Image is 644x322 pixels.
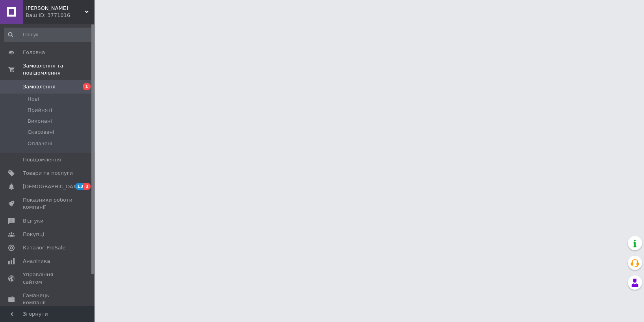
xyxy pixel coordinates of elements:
span: Повідомлення [23,156,61,163]
input: Пошук [4,28,93,42]
span: Виконані [28,118,52,125]
span: Замовлення та повідомлення [23,62,95,77]
span: 1 [83,83,91,90]
span: Товари та послуги [23,170,73,177]
span: Покупці [23,231,44,238]
span: Управління сайтом [23,271,73,285]
span: Оплачені [28,140,52,147]
span: Головна [23,49,45,56]
span: Каталог ProSale [23,244,65,251]
span: Замовлення [23,83,56,90]
span: Прийняті [28,107,52,114]
span: 3 [84,183,91,190]
span: Скасовані [28,129,54,136]
span: 13 [75,183,84,190]
span: Відгуки [23,217,43,225]
span: Нові [28,95,39,103]
span: Літій Іонович [26,5,85,12]
span: [DEMOGRAPHIC_DATA] [23,183,81,190]
span: Гаманець компанії [23,292,73,306]
span: Показники роботи компанії [23,197,73,211]
div: Ваш ID: 3771016 [26,12,95,19]
span: Аналітика [23,258,50,265]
